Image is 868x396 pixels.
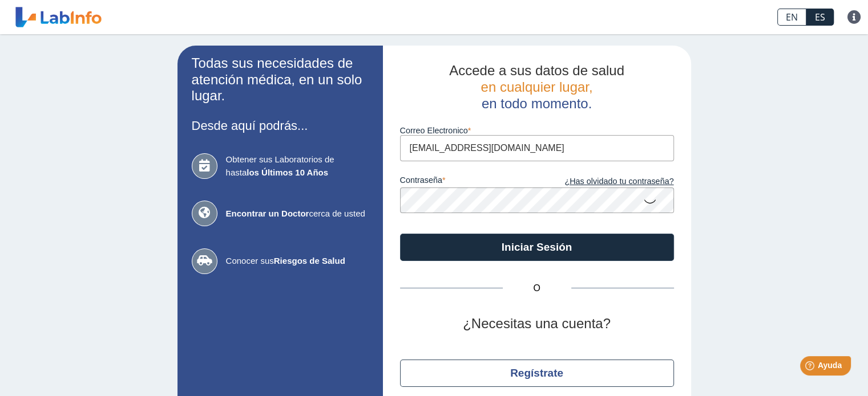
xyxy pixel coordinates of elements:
[226,255,369,268] span: Conocer sus
[192,119,369,133] h3: Desde aquí podrás...
[400,234,674,261] button: Iniciar Sesión
[226,207,369,221] span: cerca de usted
[481,79,592,95] span: en cualquier lugar,
[777,9,806,26] a: EN
[449,63,624,78] span: Accede a sus datos de salud
[482,96,592,111] span: en todo momento.
[766,352,855,383] iframe: Help widget launcher
[400,360,674,387] button: Regístrate
[400,316,674,332] h2: ¿Necesitas una cuenta?
[226,153,369,179] span: Obtener sus Laboratorios de hasta
[192,55,369,104] h2: Todas sus necesidades de atención médica, en un solo lugar.
[400,126,674,135] label: Correo Electronico
[400,175,537,188] label: contraseña
[274,256,345,266] b: Riesgos de Salud
[806,9,834,26] a: ES
[247,168,328,177] b: los Últimos 10 Años
[503,281,571,295] span: O
[226,209,309,218] b: Encontrar un Doctor
[537,175,674,188] a: ¿Has olvidado tu contraseña?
